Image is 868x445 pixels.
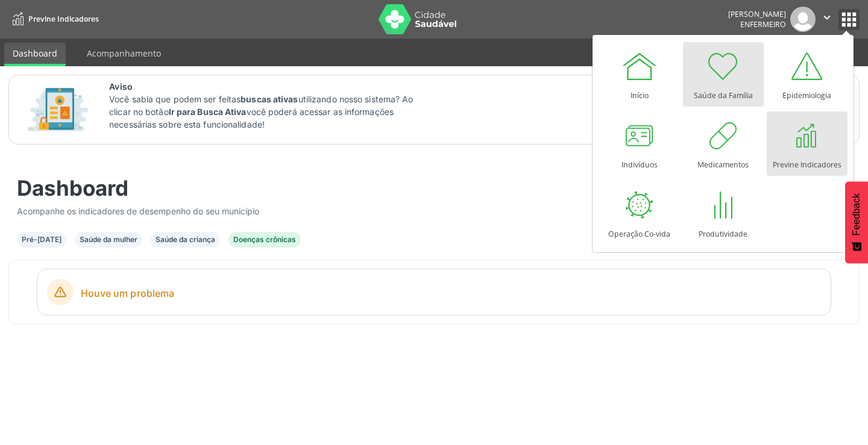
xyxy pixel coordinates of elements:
[22,234,61,245] div: Pré-[DATE]
[80,234,137,245] div: Saúde da mulher
[81,286,821,300] span: Houve um problema
[28,14,99,24] span: Previne Indicadores
[78,43,169,64] a: Acompanhamento
[156,234,215,245] div: Saúde da criança
[599,42,680,107] a: Início
[109,93,428,131] p: Você sabia que podem ser feitas utilizando nosso sistema? Ao clicar no botão você poderá acessar ...
[169,107,247,117] strong: Ir para Busca Ativa
[767,42,848,107] a: Epidemiologia
[599,111,680,176] a: Indivíduos
[241,94,298,104] strong: buscas ativas
[790,7,816,32] img: img
[233,234,296,245] div: Doenças crônicas
[109,80,428,93] span: Aviso
[740,19,786,30] span: Enfermeiro
[17,205,851,217] div: Acompanhe os indicadores de desempenho do seu município
[24,82,92,137] img: Imagem de CalloutCard
[728,9,786,19] div: [PERSON_NAME]
[683,181,764,245] a: Produtividade
[17,175,851,201] div: Dashboard
[767,111,848,176] a: Previne Indicadores
[838,9,860,30] button: apps
[683,42,764,107] a: Saúde da Família
[599,181,680,245] a: Operação Co-vida
[845,181,868,263] button: Feedback - Mostrar pesquisa
[851,193,862,235] span: Feedback
[820,11,834,24] i: 
[4,43,66,66] a: Dashboard
[683,111,764,176] a: Medicamentos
